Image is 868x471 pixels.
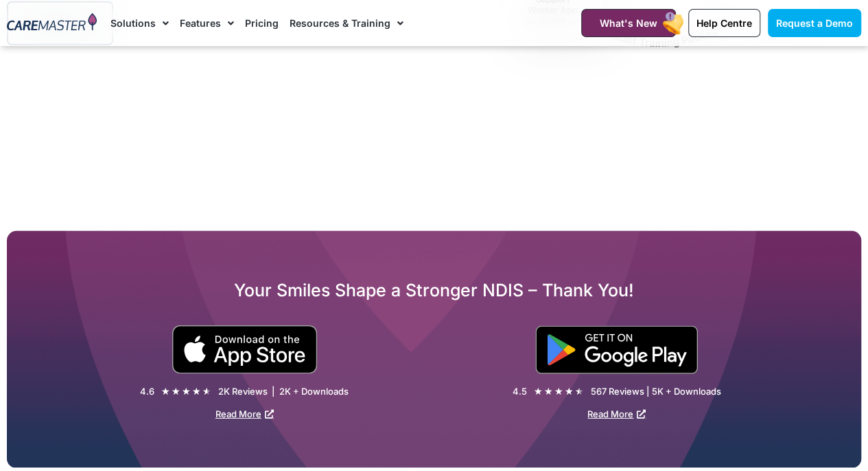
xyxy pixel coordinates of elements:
[587,408,646,419] a: Read More
[215,408,274,419] a: Read More
[202,384,211,399] i: ★
[513,386,527,397] div: 4.5
[172,325,318,374] img: small black download on the apple app store button.
[581,9,676,37] a: What's New
[182,384,191,399] i: ★
[575,384,584,399] i: ★
[535,326,698,374] img: "Get is on" Black Google play button.
[544,384,553,399] i: ★
[565,384,574,399] i: ★
[534,384,584,399] div: 4.5/5
[172,384,180,399] i: ★
[768,9,861,37] a: Request a Demo
[218,386,349,397] div: 2K Reviews | 2K + Downloads
[776,17,853,29] span: Request a Demo
[7,13,97,33] img: CareMaster Logo
[688,9,760,37] a: Help Centre
[161,384,211,399] div: 4.5/5
[161,384,170,399] i: ★
[192,384,201,399] i: ★
[7,279,861,301] h2: Your Smiles Shape a Stronger NDIS – Thank You!
[696,17,752,29] span: Help Centre
[140,386,154,397] div: 4.6
[554,384,563,399] i: ★
[600,17,657,29] span: What's New
[534,384,543,399] i: ★
[591,386,721,397] div: 567 Reviews | 5K + Downloads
